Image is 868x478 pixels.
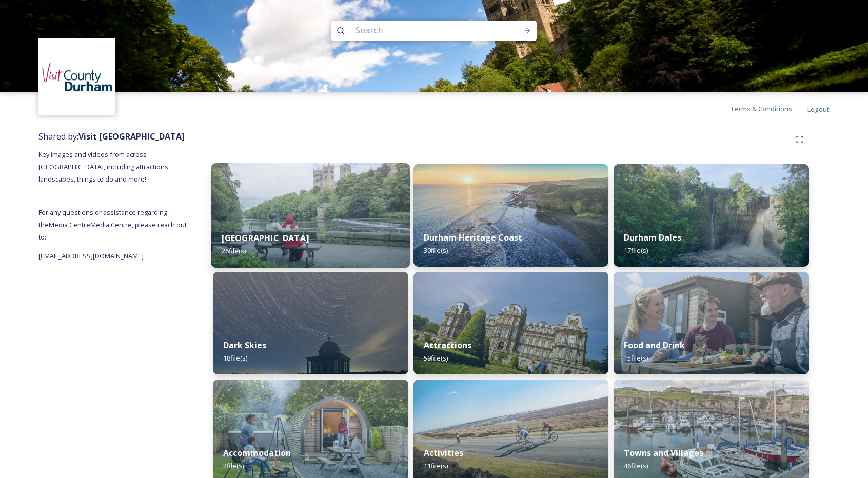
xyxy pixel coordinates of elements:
[223,340,266,351] strong: Dark Skies
[38,251,144,261] span: [EMAIL_ADDRESS][DOMAIN_NAME]
[223,461,244,470] span: 2 file(s)
[730,103,807,115] a: Terms & Conditions
[38,150,171,184] span: Key images and videos from across [GEOGRAPHIC_DATA], including attractions, landscapes, things to...
[223,353,247,363] span: 18 file(s)
[624,461,648,470] span: 46 file(s)
[424,340,471,351] strong: Attractions
[38,208,187,242] span: For any questions or assistance regarding the Media Centre Media Centre, please reach out to:
[624,353,648,363] span: 15 file(s)
[424,461,448,470] span: 11 file(s)
[413,164,609,267] img: Durham%2520Coast%2520%2862%29%2520Drone.jpg
[38,131,185,142] span: Shared by:
[213,272,408,374] img: Hardwick%2520Park4.jpg
[424,353,448,363] span: 59 file(s)
[624,232,681,243] strong: Durham Dales
[211,163,410,268] img: Visit_County_Durham_20240618_Critical_Tortoise_Durahm_City_01.jpg
[624,447,703,459] strong: Towns and Villages
[78,131,185,142] strong: Visit [GEOGRAPHIC_DATA]
[807,105,830,114] span: Logout
[614,164,809,267] img: High%2520Force%2520%2813%29.jpg
[222,232,309,244] strong: [GEOGRAPHIC_DATA]
[223,447,291,459] strong: Accommodation
[624,246,648,255] span: 17 file(s)
[730,104,792,113] span: Terms & Conditions
[222,246,246,255] span: 26 file(s)
[424,232,522,243] strong: Durham Heritage Coast
[624,340,685,351] strong: Food and Drink
[413,272,609,374] img: The%2520Bowes%2520Museum%2520%2810%29.jpg
[424,447,463,459] strong: Activities
[350,19,490,42] input: Search
[40,40,114,114] img: 1680077135441.jpeg
[614,272,809,374] img: Teesdale%2520Cheesemakers%2520%2822%29.jpg
[424,246,448,255] span: 30 file(s)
